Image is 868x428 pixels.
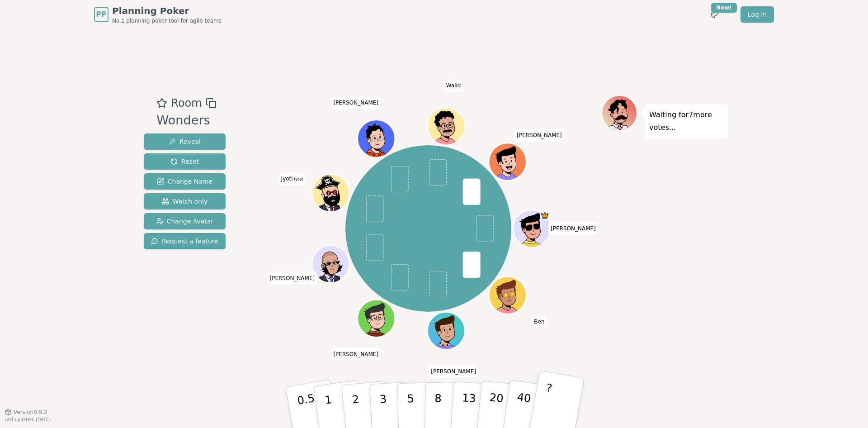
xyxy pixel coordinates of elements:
[649,109,723,134] p: Waiting for 7 more votes...
[170,157,199,166] span: Reset
[548,222,598,235] span: Click to change your name
[741,6,774,23] a: Log in
[532,315,547,328] span: Click to change your name
[151,237,218,246] span: Request a feature
[5,409,47,416] button: Version0.9.2
[444,79,463,92] span: Click to change your name
[112,17,222,24] span: No.1 planning poker tool for agile teams
[144,173,226,190] button: Change Name
[706,6,722,23] button: New!
[162,197,208,206] span: Watch only
[711,3,737,13] div: New!
[112,5,222,17] span: Planning Poker
[540,211,550,220] span: Marcelo is the host
[5,417,51,422] span: Last updated: [DATE]
[144,193,226,209] button: Watch only
[313,175,349,210] button: Click to change your avatar
[331,96,381,109] span: Click to change your name
[279,172,306,185] span: Click to change your name
[156,111,216,130] div: Wonders
[156,217,214,226] span: Change Avatar
[169,137,201,146] span: Reveal
[429,365,478,378] span: Click to change your name
[14,409,47,416] span: Version 0.9.2
[293,177,304,181] span: (you)
[157,177,212,186] span: Change Name
[156,95,167,111] button: Add as favourite
[144,153,226,170] button: Reset
[331,347,381,360] span: Click to change your name
[96,9,106,20] span: PP
[94,5,222,24] a: PPPlanning PokerNo.1 planning poker tool for agile teams
[514,129,564,142] span: Click to change your name
[144,213,226,229] button: Change Avatar
[171,95,202,111] span: Room
[144,133,226,150] button: Reveal
[144,233,226,249] button: Request a feature
[268,272,317,285] span: Click to change your name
